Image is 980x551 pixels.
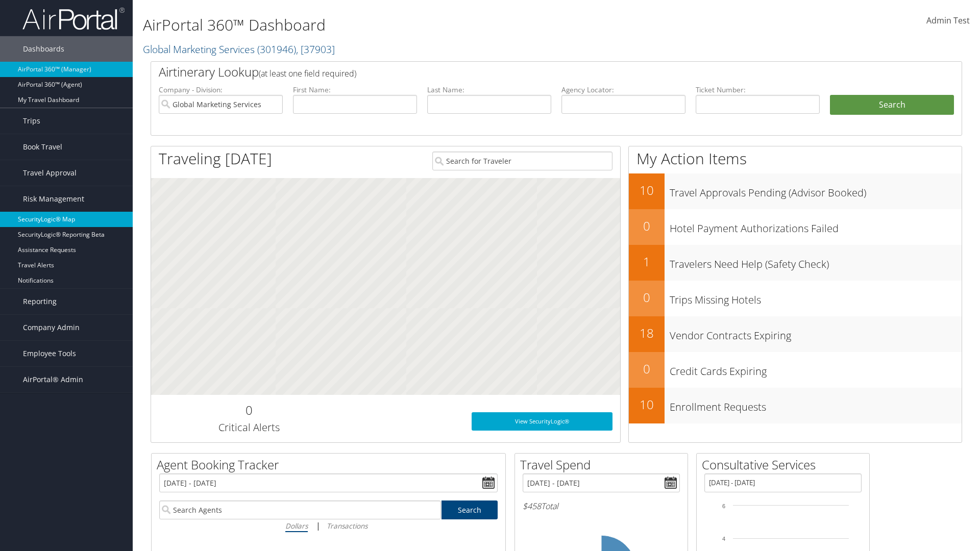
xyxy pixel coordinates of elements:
span: $458 [523,500,541,512]
tspan: 4 [722,536,725,542]
h3: Trips Missing Hotels [670,288,962,307]
div: | [159,519,498,532]
a: 10Travel Approvals Pending (Advisor Booked) [629,173,962,209]
h2: Consultative Services [702,456,869,473]
h3: Vendor Contracts Expiring [670,323,962,343]
h2: 0 [159,402,339,419]
a: Admin Test [926,5,970,37]
label: First Name: [293,85,417,95]
img: airportal-logo.png [22,7,125,31]
button: Search [830,95,954,115]
i: Dollars [285,521,308,531]
span: Travel Approval [23,160,77,186]
a: Global Marketing Services [143,42,335,56]
label: Ticket Number: [696,85,820,95]
h1: Traveling [DATE] [159,148,272,169]
h3: Hotel Payment Authorizations Failed [670,216,962,236]
label: Last Name: [427,85,551,95]
span: AirPortal® Admin [23,367,83,392]
i: Transactions [327,521,367,531]
h2: 0 [629,289,665,306]
span: , [ 37903 ] [296,42,335,56]
span: Employee Tools [23,341,76,366]
span: ( 301946 ) [257,42,296,56]
tspan: 6 [722,503,725,509]
a: 1Travelers Need Help (Safety Check) [629,245,962,281]
a: 0Trips Missing Hotels [629,281,962,316]
span: Admin Test [926,15,970,26]
a: 10Enrollment Requests [629,388,962,423]
h2: 1 [629,253,665,270]
span: Dashboards [23,36,64,62]
span: Company Admin [23,315,80,340]
span: (at least one field required) [259,68,356,79]
h6: Total [523,500,680,512]
h3: Travelers Need Help (Safety Check) [670,252,962,271]
h3: Travel Approvals Pending (Advisor Booked) [670,181,962,200]
span: Trips [23,108,40,134]
a: 0Credit Cards Expiring [629,352,962,388]
h2: Travel Spend [520,456,688,473]
h2: 10 [629,396,665,413]
h2: 0 [629,217,665,235]
span: Book Travel [23,134,62,160]
h2: Agent Booking Tracker [157,456,505,473]
a: 0Hotel Payment Authorizations Failed [629,209,962,245]
h2: 10 [629,182,665,199]
h1: My Action Items [629,148,962,169]
label: Company - Division: [159,85,283,95]
span: Risk Management [23,186,84,212]
label: Agency Locator: [561,85,685,95]
h2: 0 [629,360,665,378]
a: Search [442,500,498,519]
input: Search Agents [159,500,441,519]
h2: Airtinerary Lookup [159,63,887,81]
input: Search for Traveler [432,152,612,170]
h2: 18 [629,324,665,342]
span: Reporting [23,289,57,314]
h1: AirPortal 360™ Dashboard [143,14,694,36]
a: 18Vendor Contracts Expiring [629,316,962,352]
h3: Credit Cards Expiring [670,359,962,379]
a: View SecurityLogic® [472,412,612,431]
h3: Enrollment Requests [670,395,962,414]
h3: Critical Alerts [159,420,339,435]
